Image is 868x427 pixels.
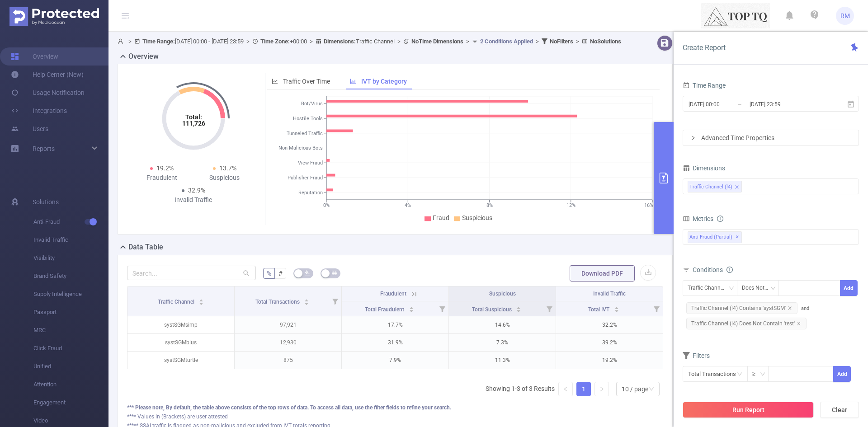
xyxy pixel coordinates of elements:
div: Invalid Traffic [162,195,225,205]
div: Traffic Channel (l4) [689,181,732,193]
span: Time Range [683,82,726,89]
span: Passport [33,303,108,321]
p: 14.6% [449,316,556,333]
div: 10 / page [622,382,648,396]
a: Usage Notification [11,84,85,102]
span: > [126,38,134,45]
tspan: Hostile Tools [293,116,323,122]
tspan: Reputation [298,190,323,196]
span: Reports [33,145,55,152]
i: icon: down [770,286,776,292]
span: Supply Intelligence [33,285,108,303]
div: Sort [409,305,414,311]
p: 875 [235,352,341,369]
div: icon: rightAdvanced Time Properties [683,130,859,145]
input: Search... [127,266,256,280]
i: icon: caret-up [409,305,414,308]
span: Metrics [683,215,713,222]
span: Create Report [683,43,726,52]
span: IVT by Category [361,78,407,85]
div: Suspicious [193,173,256,183]
span: Filters [683,352,710,359]
tspan: View Fraud [298,160,323,166]
img: Protected Media [9,7,99,26]
tspan: Total: [185,113,202,121]
p: 12,930 [235,334,341,351]
tspan: 12% [566,202,575,208]
b: No Filters [550,38,573,45]
p: 11.3% [449,352,556,369]
b: Time Zone: [260,38,290,45]
i: icon: close [797,321,801,326]
span: 32.9% [188,187,205,194]
tspan: Bot/Virus [301,101,323,107]
i: icon: caret-down [409,309,414,311]
h2: Overview [128,51,159,62]
span: Click Fraud [33,339,108,357]
span: 13.7% [219,164,236,172]
p: 31.9% [342,334,448,351]
li: 1 [576,382,591,396]
p: systSGMsimp [127,316,234,333]
div: Fraudulent [131,173,193,183]
tspan: 111,726 [182,120,205,127]
i: icon: bar-chart [350,78,356,84]
i: icon: left [563,386,568,392]
i: icon: caret-down [516,309,521,311]
input: Start date [688,98,761,110]
i: Filter menu [650,301,663,316]
li: Showing 1-3 of 3 Results [486,382,555,396]
b: Time Range: [142,38,175,45]
span: Invalid Traffic [593,291,626,297]
span: Traffic Channel [158,299,196,305]
span: Total Transactions [255,299,301,305]
span: Traffic Channel [324,38,395,45]
div: ≥ [752,366,762,381]
input: End date [749,98,822,110]
h2: Data Table [128,242,163,253]
span: Traffic Channel (l4) Does Not Contain 'test' [686,318,807,329]
li: Traffic Channel (l4) [688,181,742,192]
div: Sort [198,298,204,303]
div: Traffic Channel (l4) [688,281,733,296]
button: Clear [820,402,859,418]
span: % [267,270,271,277]
li: Next Page [594,382,609,396]
p: 97,921 [235,316,341,333]
span: > [307,38,316,45]
i: Filter menu [436,301,448,316]
p: 17.7% [342,316,448,333]
i: icon: down [729,286,734,292]
p: 7.9% [342,352,448,369]
span: Total Fraudulent [365,306,406,313]
span: Traffic Over Time [283,78,330,85]
span: Invalid Traffic [33,231,108,249]
span: and [683,305,810,327]
p: 32.2% [556,316,663,333]
tspan: Non Malicious Bots [278,145,323,151]
span: Total Suspicious [472,306,513,313]
p: 39.2% [556,334,663,351]
p: systSGMturtle [127,352,234,369]
tspan: 4% [405,202,411,208]
span: Suspicious [462,214,492,221]
i: icon: caret-up [199,298,204,300]
i: icon: info-circle [726,267,733,273]
span: RM [840,7,850,25]
p: 19.2% [556,352,663,369]
a: 1 [577,382,590,396]
button: Run Report [683,402,814,418]
i: icon: caret-up [614,305,619,308]
i: icon: close [735,185,739,190]
span: > [395,38,403,45]
b: No Time Dimensions [411,38,463,45]
i: icon: caret-up [304,298,309,300]
p: systSGMblus [127,334,234,351]
div: Sort [614,305,619,311]
button: Download PDF [570,265,635,282]
tspan: 16% [644,202,653,208]
i: Filter menu [329,286,341,316]
span: Fraud [433,214,449,221]
span: Brand Safety [33,267,108,285]
p: 7.3% [449,334,556,351]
